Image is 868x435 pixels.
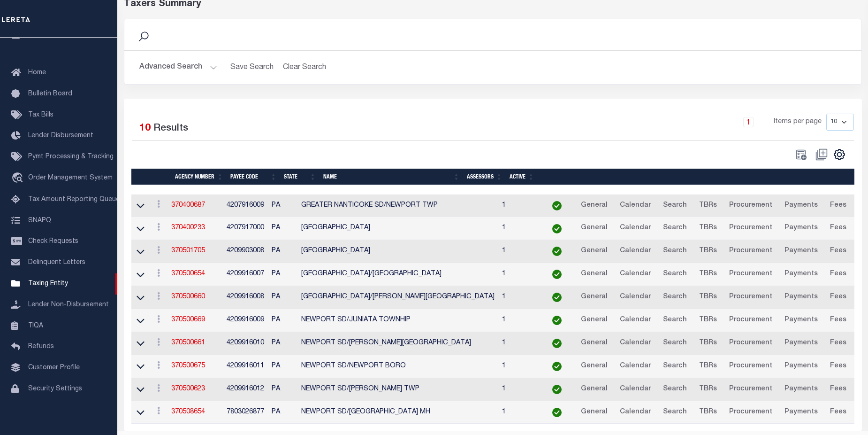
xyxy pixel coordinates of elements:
td: PA [268,286,297,309]
img: check-icon-green.svg [552,247,562,256]
td: 4207917000 [223,217,268,240]
a: Fees [826,313,851,328]
td: NEWPORT SD/NEWPORT BORO [297,355,498,378]
a: Payments [780,336,822,351]
i: travel_explore [11,172,26,185]
a: Payments [780,359,822,374]
td: NEWPORT SD/JUNIATA TOWNHIP [297,309,498,332]
td: 4209916011 [223,355,268,378]
td: PA [268,263,297,286]
td: 1 [498,401,541,424]
img: check-icon-green.svg [552,385,562,394]
a: Calendar [616,336,655,351]
a: TBRs [695,198,721,213]
a: Procurement [725,405,777,420]
td: 4209916007 [223,263,268,286]
td: 1 [498,355,541,378]
td: PA [268,309,297,332]
td: PA [268,240,297,263]
span: Pymt Processing & Tracking [28,154,114,160]
a: Fees [826,267,851,282]
button: Advanced Search [139,58,217,77]
a: General [577,244,612,259]
a: Fees [826,244,851,259]
td: 1 [498,217,541,240]
span: Tax Bills [28,112,53,118]
a: Fees [826,336,851,351]
a: TBRs [695,244,721,259]
th: Name: activate to sort column ascending [320,169,463,185]
td: 1 [498,378,541,401]
a: Fees [826,382,851,397]
td: PA [268,378,297,401]
td: PA [268,217,297,240]
td: 1 [498,332,541,355]
a: Calendar [616,198,655,213]
a: TBRs [695,382,721,397]
td: NEWPORT SD/[PERSON_NAME][GEOGRAPHIC_DATA] [297,332,498,355]
td: PA [268,332,297,355]
td: [GEOGRAPHIC_DATA] [297,240,498,263]
a: Search [659,290,691,305]
a: Fees [826,290,851,305]
a: General [577,290,612,305]
a: 370500669 [171,317,205,323]
a: Calendar [616,382,655,397]
a: Payments [780,267,822,282]
span: Home [28,70,46,76]
td: 1 [498,309,541,332]
a: Payments [780,221,822,236]
th: Active: activate to sort column ascending [506,169,538,185]
td: 4207916009 [223,194,268,217]
td: NEWPORT SD/[PERSON_NAME] TWP [297,378,498,401]
span: Security Settings [28,386,82,392]
td: 1 [498,286,541,309]
a: 370501705 [171,248,205,254]
a: General [577,359,612,374]
a: 370400687 [171,202,205,209]
a: Calendar [616,221,655,236]
th: State: activate to sort column ascending [280,169,320,185]
td: PA [268,401,297,424]
a: Search [659,313,691,328]
td: [GEOGRAPHIC_DATA] [297,217,498,240]
a: Search [659,405,691,420]
a: Procurement [725,198,777,213]
a: Calendar [616,405,655,420]
a: General [577,221,612,236]
a: General [577,405,612,420]
td: 4209916010 [223,332,268,355]
a: Fees [826,221,851,236]
td: 4209916009 [223,309,268,332]
a: 370500675 [171,363,205,369]
img: check-icon-green.svg [552,224,562,233]
span: SNAPQ [28,217,51,224]
a: Payments [780,198,822,213]
a: TBRs [695,267,721,282]
a: 370400233 [171,225,205,231]
a: 370500654 [171,271,205,277]
a: General [577,198,612,213]
a: 370500623 [171,386,205,392]
a: 370500660 [171,294,205,300]
span: Taxing Entity [28,280,68,287]
span: 10 [139,124,151,133]
a: General [577,267,612,282]
a: Search [659,267,691,282]
a: Procurement [725,382,777,397]
button: Save Search [225,58,279,77]
img: check-icon-green.svg [552,201,562,210]
a: General [577,313,612,328]
td: [GEOGRAPHIC_DATA]/[PERSON_NAME][GEOGRAPHIC_DATA] [297,286,498,309]
td: GREATER NANTICOKE SD/NEWPORT TWP [297,194,498,217]
a: Calendar [616,244,655,259]
a: Fees [826,405,851,420]
a: Search [659,359,691,374]
td: 1 [498,240,541,263]
a: Procurement [725,244,777,259]
span: TIQA [28,322,43,329]
img: check-icon-green.svg [552,362,562,371]
img: check-icon-green.svg [552,293,562,302]
a: Search [659,244,691,259]
a: Payments [780,244,822,259]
